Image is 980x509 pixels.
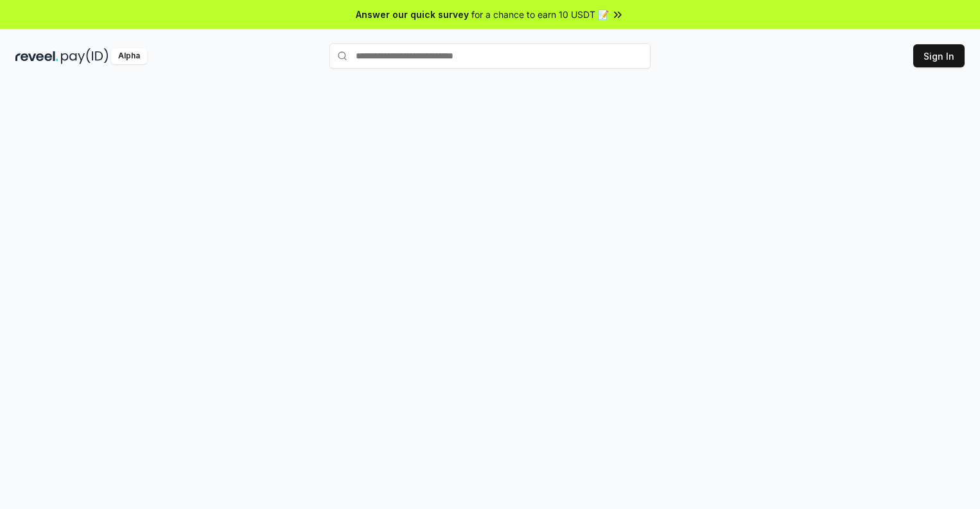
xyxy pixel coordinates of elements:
[471,8,609,21] span: for a chance to earn 10 USDT 📝
[356,8,469,21] span: Answer our quick survey
[61,48,109,64] img: pay_id
[913,44,965,67] button: Sign In
[111,48,147,64] div: Alpha
[15,48,58,64] img: reveel_dark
